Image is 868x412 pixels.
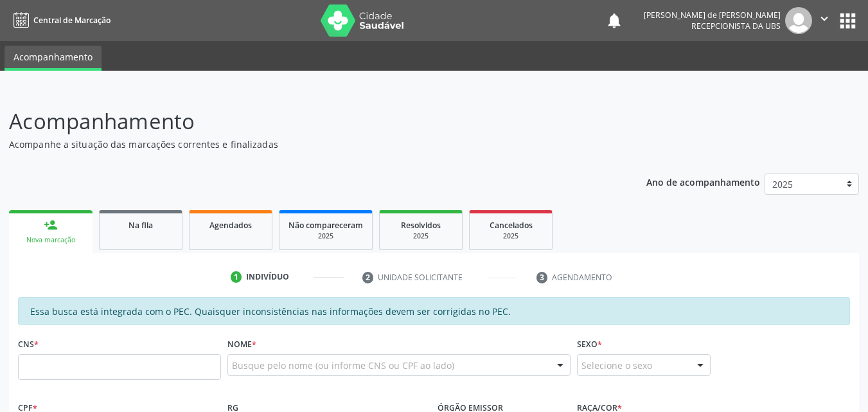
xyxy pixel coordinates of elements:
div: person_add [44,218,58,232]
a: Acompanhamento [4,46,102,71]
div: [PERSON_NAME] de [PERSON_NAME] [644,10,781,21]
p: Acompanhamento [9,105,604,138]
div: 2025 [288,231,363,241]
span: Cancelados [490,220,533,231]
span: Resolvidos [401,220,441,231]
span: Recepcionista da UBS [691,21,781,31]
div: 1 [231,271,242,283]
div: 2025 [389,231,453,241]
div: Indivíduo [246,271,289,283]
label: Nome [227,334,256,354]
span: Central de Marcação [33,15,111,26]
button: apps [837,10,859,32]
img: img [785,7,812,34]
span: Agendados [209,220,252,231]
div: 2025 [479,231,543,241]
button: notifications [605,12,623,30]
div: Essa busca está integrada com o PEC. Quaisquer inconsistências nas informações devem ser corrigid... [18,297,850,325]
div: Nova marcação [18,235,84,245]
p: Acompanhe a situação das marcações correntes e finalizadas [9,138,604,151]
label: CNS [18,334,39,354]
p: Ano de acompanhamento [646,174,760,190]
span: Na fila [128,220,153,231]
span: Não compareceram [288,220,363,231]
a: Central de Marcação [9,10,111,31]
span: Busque pelo nome (ou informe CNS ou CPF ao lado) [232,359,454,372]
span: Selecione o sexo [581,359,652,372]
label: Sexo [577,334,602,354]
button:  [812,7,837,34]
i:  [817,12,831,26]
